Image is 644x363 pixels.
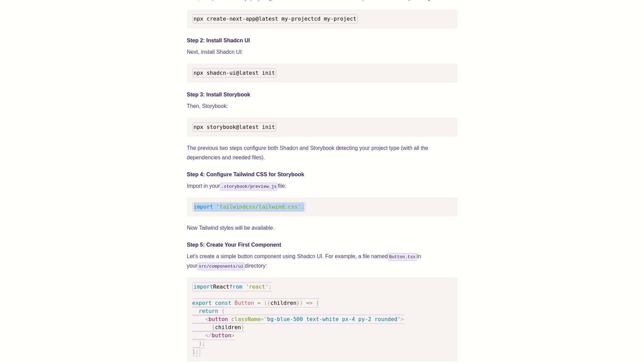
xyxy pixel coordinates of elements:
span: ( [221,308,225,314]
p: Next, install Shadcn UI: [187,47,457,57]
span: className [231,316,261,322]
span: ; [268,283,272,290]
span: > [401,316,404,322]
span: = [257,300,261,306]
span: { [267,300,270,306]
span: Button [235,300,254,306]
span: ; [301,204,304,210]
span: npx storybook@latest init [194,124,275,130]
span: npx create-next-app@latest my-project [194,16,314,22]
span: from [229,283,242,290]
span: export [192,300,212,306]
span: } [192,348,196,355]
span: children [215,324,241,331]
p: Let's create a simple button component using Shadcn UI. For example, a file named in your directory: [187,252,457,271]
code: Button.tsx [388,253,417,261]
span: bg-blue-500 text-white px-4 py-2 rounded [267,316,397,322]
p: Then, Storybook: [187,101,457,111]
h4: Step 3: Install Storybook [187,91,457,99]
span: 'tailwindcss/tailwind.css' [216,204,301,210]
h4: Step 5: Create Your First Component [187,241,457,249]
span: => [306,300,313,306]
span: </ [205,332,212,339]
span: { [316,300,319,306]
span: return [199,308,218,314]
span: = [261,316,264,322]
span: ) [199,340,202,347]
span: 'react' [246,283,268,290]
span: button [212,332,231,339]
span: button [209,316,228,322]
code: .storybook/preview.js [220,183,278,190]
span: children [270,300,296,306]
span: npx shadcn-ui@latest init [194,70,275,76]
span: const [215,300,231,306]
span: ) [300,300,303,306]
span: } [241,324,244,331]
h4: Step 2: Install Shadcn UI [187,37,457,45]
h4: Step 4: Configure Tailwind CSS for Storybook [187,171,457,179]
span: import [194,204,213,210]
span: import [194,283,213,290]
span: ; [202,340,205,347]
span: ( [264,300,267,306]
span: " [397,316,401,322]
code: cd my-project [192,14,358,23]
code: src/components/ui [197,263,245,270]
span: React [213,283,229,290]
span: < [205,316,209,322]
p: The previous two steps configure both Shadcn and Storybook detecting your project type (with all ... [187,143,457,162]
p: Now Tailwind styles will be available. [187,223,457,233]
span: " [264,316,267,322]
p: Import in your file: [187,181,457,191]
span: { [212,324,215,331]
span: } [296,300,300,306]
span: > [231,332,235,339]
span: ; [195,348,199,355]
